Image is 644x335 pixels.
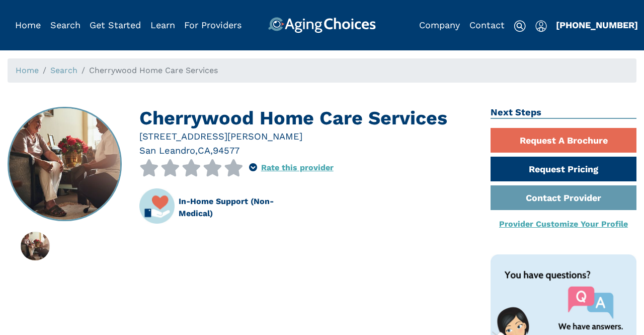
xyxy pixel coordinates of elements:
a: Search [50,65,77,75]
a: Company [419,20,460,30]
div: Popover trigger [249,159,257,176]
img: Cherrywood Home Care Services [9,108,121,221]
a: Request A Brochure [491,128,636,153]
nav: breadcrumb [8,58,636,83]
img: search-icon.svg [514,20,526,32]
span: , [195,145,198,156]
span: CA [198,145,210,156]
h2: Next Steps [491,107,636,119]
img: AgingChoices [268,17,376,33]
div: [STREET_ADDRESS][PERSON_NAME] [139,129,475,143]
h1: Cherrywood Home Care Services [139,107,475,129]
a: Get Started [90,20,141,30]
a: Rate this provider [261,163,334,172]
span: San Leandro [139,145,195,156]
a: Provider Customize Your Profile [499,219,628,229]
a: Home [15,20,41,30]
a: For Providers [184,20,242,30]
a: Contact Provider [491,185,636,210]
a: Contact [469,20,505,30]
div: In-Home Support (Non-Medical) [179,195,300,220]
span: Cherrywood Home Care Services [89,65,218,75]
a: Request Pricing [491,157,636,181]
div: Popover trigger [50,17,80,33]
a: Learn [150,20,175,30]
a: Home [16,65,39,75]
div: 94577 [213,144,239,157]
a: [PHONE_NUMBER] [556,20,638,30]
img: Cherrywood Home Care Services [21,232,49,260]
img: user-icon.svg [535,20,547,32]
a: Search [50,20,80,30]
span: , [210,145,213,156]
div: Popover trigger [535,17,547,33]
